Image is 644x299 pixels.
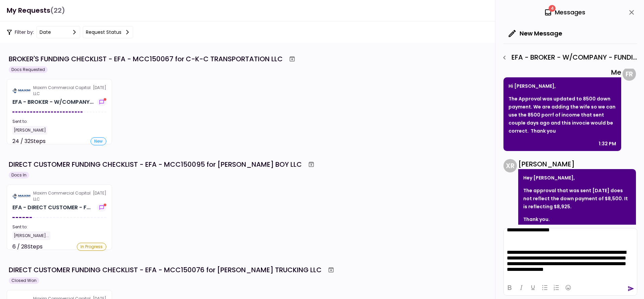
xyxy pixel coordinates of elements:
button: show-messages [97,204,106,212]
button: Numbered list [551,283,562,292]
p: Hi [PERSON_NAME], [508,82,616,90]
div: 24 / 32 Steps [12,137,46,145]
button: New Message [503,25,568,42]
h1: My Requests [7,4,65,17]
button: show-messages [97,98,106,106]
button: Underline [527,283,539,292]
div: 1:32 PM [599,140,616,148]
div: [PERSON_NAME] [518,159,636,169]
p: Hey [PERSON_NAME], [523,174,631,182]
span: 4 [549,5,556,12]
button: Emojis [562,283,574,292]
div: EFA - BROKER - W/COMPANY - FUNDING CHECKLIST [12,98,94,106]
div: EFA - BROKER - W/COMPANY - FUNDING CHECKLIST - Dealer's Final Invoice [499,52,637,63]
div: DIRECT CUSTOMER FUNDING CHECKLIST - EFA - MCC150095 for [PERSON_NAME] BOY LLC [9,159,302,169]
button: Archive workflow [286,53,298,65]
img: Partner logo [12,193,31,199]
div: [DATE] [12,85,106,97]
div: [PERSON_NAME] [12,126,47,135]
span: (22) [50,4,65,17]
div: In Progress [77,243,106,251]
div: Docs In [9,172,29,178]
div: Filter by: [7,26,133,38]
p: The Approval was updated to 8500 down payment. We are adding the wife so we can use the 8500 porr... [508,95,616,135]
button: date [37,26,80,38]
div: [PERSON_NAME]... [12,231,50,240]
button: close [626,7,637,18]
button: Request status [83,26,133,38]
div: BROKER'S FUNDING CHECKLIST - EFA - MCC150067 for C-K-C TRANSPORTATION LLC [9,54,283,64]
div: date [40,28,51,36]
button: Archive workflow [305,158,317,170]
div: EFA - DIRECT CUSTOMER - FUNDING CHECKLIST [12,204,91,212]
div: Sent to: [12,224,106,230]
p: Thank you. [523,215,631,223]
div: X R [503,159,517,172]
div: F R [623,67,636,81]
div: Messages [544,7,585,17]
img: Partner logo [12,88,31,94]
div: new [91,137,106,145]
div: Closed Won [9,277,39,284]
p: The approval that was sent [DATE] does not reflect the down payment of $8,500. It is reflecting $... [523,186,631,211]
button: Bullet list [539,283,550,292]
button: send [628,285,634,292]
div: 6 / 28 Steps [12,243,43,251]
div: Maxim Commercial Capital LLC [33,85,93,97]
div: Maxim Commercial Capital LLC [33,190,93,202]
button: Bold [504,283,515,292]
button: Archive workflow [325,264,337,276]
div: Sent to: [12,119,106,125]
iframe: Rich Text Area [504,228,637,280]
div: Me [503,67,621,77]
button: Italic [516,283,527,292]
div: [DATE] [12,190,106,202]
div: Docs Requested [9,66,48,73]
div: DIRECT CUSTOMER FUNDING CHECKLIST - EFA - MCC150076 for [PERSON_NAME] TRUCKING LLC [9,265,322,275]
